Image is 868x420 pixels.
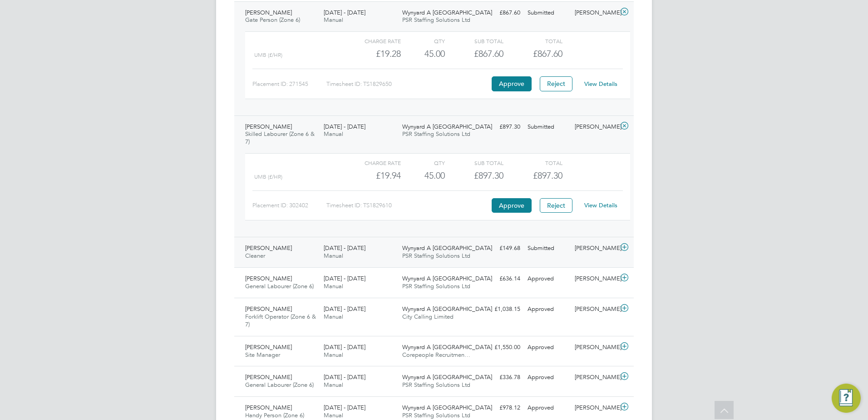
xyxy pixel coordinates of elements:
[477,340,524,355] div: £1,550.00
[402,411,470,419] span: PSR Staffing Solutions Ltd
[524,241,571,256] div: Submitted
[245,282,314,290] span: General Labourer (Zone 6)
[401,168,445,183] div: 45.00
[245,404,292,411] span: [PERSON_NAME]
[402,123,492,130] span: Wynyard A [GEOGRAPHIC_DATA]
[571,5,618,20] div: [PERSON_NAME]
[540,76,572,91] button: Reject
[477,302,524,317] div: £1,038.15
[324,244,365,252] span: [DATE] - [DATE]
[402,343,492,351] span: Wynyard A [GEOGRAPHIC_DATA]
[402,244,492,252] span: Wynyard A [GEOGRAPHIC_DATA]
[445,46,503,61] div: £867.60
[492,76,532,91] button: Approve
[477,120,524,135] div: £897.30
[254,52,282,58] span: UMB (£/HR)
[342,157,401,168] div: Charge rate
[402,373,492,381] span: Wynyard A [GEOGRAPHIC_DATA]
[324,373,365,381] span: [DATE] - [DATE]
[402,351,470,359] span: Corepeople Recruitmen…
[324,313,343,320] span: Manual
[477,400,524,415] div: £978.12
[342,168,401,183] div: £19.94
[245,351,280,359] span: Site Manager
[524,400,571,415] div: Approved
[324,130,343,138] span: Manual
[584,201,617,209] a: View Details
[402,381,470,389] span: PSR Staffing Solutions Ltd
[324,351,343,359] span: Manual
[245,130,315,145] span: Skilled Labourer (Zone 6 & 7)
[324,381,343,389] span: Manual
[402,305,492,313] span: Wynyard A [GEOGRAPHIC_DATA]
[245,313,316,328] span: Forklift Operator (Zone 6 & 7)
[342,35,401,46] div: Charge rate
[245,123,292,130] span: [PERSON_NAME]
[401,46,445,61] div: 45.00
[477,271,524,286] div: £636.14
[533,170,562,181] span: £897.30
[571,302,618,317] div: [PERSON_NAME]
[245,275,292,282] span: [PERSON_NAME]
[402,404,492,411] span: Wynyard A [GEOGRAPHIC_DATA]
[326,77,489,91] div: Timesheet ID: TS1829650
[445,35,503,46] div: Sub Total
[324,404,365,411] span: [DATE] - [DATE]
[401,35,445,46] div: QTY
[252,198,326,213] div: Placement ID: 302402
[245,252,265,260] span: Cleaner
[445,168,503,183] div: £897.30
[445,157,503,168] div: Sub Total
[524,120,571,135] div: Submitted
[477,241,524,256] div: £149.68
[571,120,618,135] div: [PERSON_NAME]
[524,370,571,385] div: Approved
[245,9,292,16] span: [PERSON_NAME]
[524,340,571,355] div: Approved
[324,343,365,351] span: [DATE] - [DATE]
[524,302,571,317] div: Approved
[252,77,326,91] div: Placement ID: 271545
[533,48,562,59] span: £867.60
[402,282,470,290] span: PSR Staffing Solutions Ltd
[571,340,618,355] div: [PERSON_NAME]
[477,370,524,385] div: £336.78
[324,305,365,313] span: [DATE] - [DATE]
[524,5,571,20] div: Submitted
[324,252,343,260] span: Manual
[492,198,532,213] button: Approve
[245,373,292,381] span: [PERSON_NAME]
[324,9,365,16] span: [DATE] - [DATE]
[402,16,470,24] span: PSR Staffing Solutions Ltd
[324,275,365,282] span: [DATE] - [DATE]
[324,16,343,24] span: Manual
[402,130,470,138] span: PSR Staffing Solutions Ltd
[342,46,401,61] div: £19.28
[832,384,861,413] button: Engage Resource Center
[245,343,292,351] span: [PERSON_NAME]
[402,9,492,16] span: Wynyard A [GEOGRAPHIC_DATA]
[245,305,292,313] span: [PERSON_NAME]
[477,5,524,20] div: £867.60
[584,80,617,88] a: View Details
[324,411,343,419] span: Manual
[324,123,365,130] span: [DATE] - [DATE]
[540,198,572,213] button: Reject
[245,411,304,419] span: Handy Person (Zone 6)
[254,174,282,180] span: UMB (£/HR)
[571,241,618,256] div: [PERSON_NAME]
[571,400,618,415] div: [PERSON_NAME]
[245,381,314,389] span: General Labourer (Zone 6)
[245,244,292,252] span: [PERSON_NAME]
[326,198,489,213] div: Timesheet ID: TS1829610
[324,282,343,290] span: Manual
[503,35,562,46] div: Total
[402,252,470,260] span: PSR Staffing Solutions Ltd
[503,157,562,168] div: Total
[571,370,618,385] div: [PERSON_NAME]
[401,157,445,168] div: QTY
[524,271,571,286] div: Approved
[245,16,300,24] span: Gate Person (Zone 6)
[402,313,454,320] span: City Calling Limited
[571,271,618,286] div: [PERSON_NAME]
